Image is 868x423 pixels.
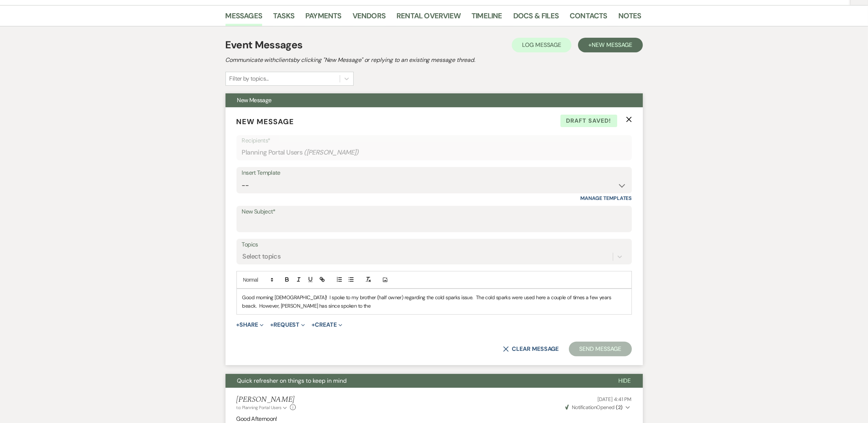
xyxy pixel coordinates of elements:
[242,207,626,217] label: New Subject*
[581,195,632,201] a: Manage Templates
[230,74,269,83] div: Filter by topics...
[242,136,626,145] p: Recipients*
[472,10,502,26] a: Timeline
[513,10,559,26] a: Docs & Files
[597,396,632,402] span: [DATE] 4:41 PM
[616,404,622,411] strong: ( 2 )
[512,38,571,52] button: Log Message
[522,41,561,49] span: Log Message
[578,38,642,52] button: +New Message
[564,404,632,411] button: NotificationOpened (2)
[243,252,281,262] div: Select topics
[607,374,643,388] button: Hide
[569,342,632,356] button: Send Message
[226,37,303,53] h1: Event Messages
[503,346,559,352] button: Clear message
[618,377,631,385] span: Hide
[236,117,294,126] span: New Message
[570,10,607,26] a: Contacts
[236,322,264,328] button: Share
[236,404,288,411] button: to: Planning Portal Users
[305,10,342,26] a: Payments
[270,322,273,328] span: +
[304,148,359,157] span: ( [PERSON_NAME] )
[237,96,272,104] span: New Message
[396,10,461,26] a: Rental Overview
[312,322,315,328] span: +
[237,377,347,385] span: Quick refresher on things to keep in mind
[572,404,596,411] span: Notification
[236,405,282,411] span: to: Planning Portal Users
[353,10,385,26] a: Vendors
[273,10,294,26] a: Tasks
[242,293,626,310] p: Good morning [DEMOGRAPHIC_DATA]! I spoke to my brother (half owner) regarding the cold sparks iss...
[312,322,342,328] button: Create
[270,322,305,328] button: Request
[242,240,626,250] label: Topics
[226,10,262,26] a: Messages
[226,56,643,64] h2: Communicate with clients by clicking "New Message" or replying to an existing message thread.
[236,395,296,404] h5: [PERSON_NAME]
[242,145,626,160] div: Planning Portal Users
[618,10,641,26] a: Notes
[560,115,617,127] span: Draft saved!
[565,404,623,411] span: Opened
[226,374,607,388] button: Quick refresher on things to keep in mind
[242,168,626,178] div: Insert Template
[592,41,632,49] span: New Message
[236,322,240,328] span: +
